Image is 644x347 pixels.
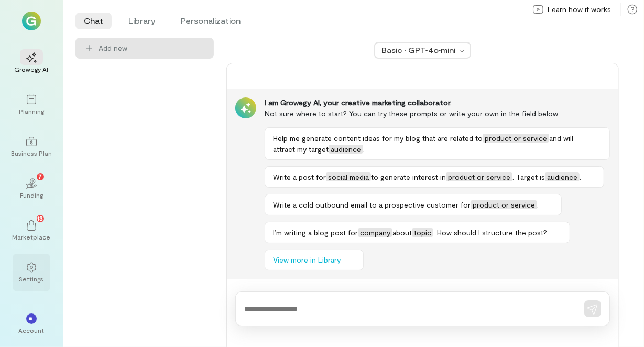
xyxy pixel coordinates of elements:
[265,97,610,108] div: I am Growegy AI, your creative marketing collaborator.
[99,43,205,53] span: Add new
[13,212,50,250] a: Marketplace
[580,172,581,181] span: .
[273,172,326,181] span: Write a post for
[381,45,457,56] div: Basic · GPT‑4o‑mini
[75,13,112,29] li: Chat
[537,200,539,209] span: .
[265,250,364,270] button: View more in Library
[265,166,604,188] button: Write a post forsocial mediato generate interest inproduct or service. Target isaudience.
[38,213,43,223] span: 13
[39,171,42,181] span: 7
[329,145,363,154] span: audience
[483,134,549,143] span: product or service
[265,127,610,160] button: Help me generate content ideas for my blog that are related toproduct or serviceand will attract ...
[273,200,471,209] span: Write a cold outbound email to a prospective customer for
[433,228,547,237] span: . How should I structure the post?
[265,194,562,215] button: Write a cold outbound email to a prospective customer forproduct or service.
[13,170,50,208] a: Funding
[13,44,50,82] a: Growegy AI
[13,128,50,166] a: Business Plan
[13,233,51,241] div: Marketplace
[19,275,44,283] div: Settings
[363,145,365,154] span: .
[392,228,412,237] span: about
[412,228,433,237] span: topic
[11,149,52,157] div: Business Plan
[13,86,50,124] a: Planning
[446,172,512,181] span: product or service
[548,4,611,15] span: Learn how it works
[471,200,537,209] span: product or service
[19,107,44,115] div: Planning
[326,172,371,181] span: social media
[512,172,545,181] span: . Target is
[172,13,249,29] li: Personalization
[265,222,570,243] button: I’m writing a blog post forcompanyabouttopic. How should I structure the post?
[120,13,164,29] li: Library
[358,228,392,237] span: company
[273,134,483,143] span: Help me generate content ideas for my blog that are related to
[273,228,358,237] span: I’m writing a blog post for
[545,172,580,181] span: audience
[273,255,341,265] span: View more in Library
[19,326,45,334] div: Account
[13,254,50,291] a: Settings
[265,108,610,119] div: Not sure where to start? You can try these prompts or write your own in the field below.
[371,172,446,181] span: to generate interest in
[15,65,49,73] div: Growegy AI
[20,191,43,199] div: Funding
